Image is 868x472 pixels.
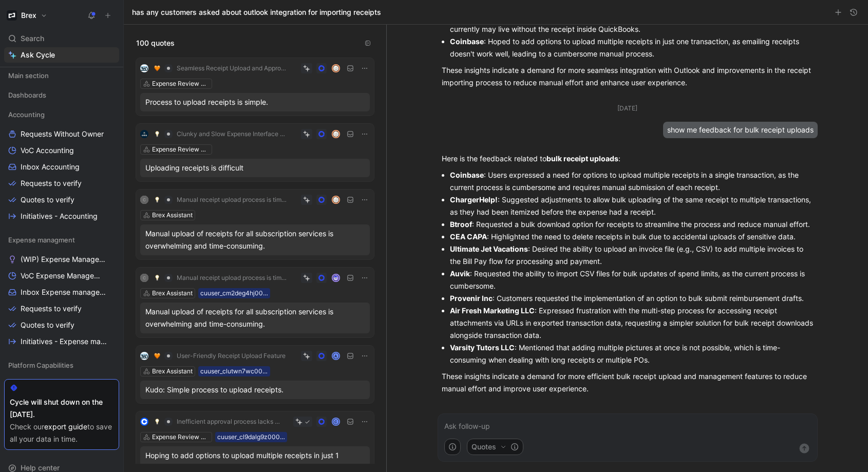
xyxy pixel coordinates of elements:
li: : Users expressed a need for options to upload multiple receipts in a single transaction, as the ... [450,169,814,194]
button: Quotes [467,439,523,455]
div: Process to upload receipts is simple. [145,96,365,108]
a: VoC Expense Management [4,268,119,284]
div: C [140,196,148,204]
span: Requests to verify [21,178,82,188]
div: cuuser_cm2deg4hj002c0e17zgb7ej2v [200,288,268,298]
div: Search [4,31,119,46]
img: 🧡 [154,353,160,359]
div: Check our to save all your data in time. [10,421,114,445]
span: Ask Cycle [21,49,55,61]
span: Manual receipt upload process is time-consuming and overwhelming [177,274,288,282]
div: Main section [4,68,119,83]
div: Dashboards [4,87,119,106]
div: Expense Review & Approval [152,432,210,442]
a: Ask Cycle [4,47,119,63]
span: Main section [8,70,49,81]
p: These insights indicate a demand for more efficient bulk receipt upload and management features t... [442,370,814,395]
strong: CEA CAPA [450,232,487,241]
div: A [333,353,339,360]
a: Requests to verify [4,176,119,191]
span: Inbox Expense management [21,287,106,297]
img: Brex [7,10,17,21]
button: 🧡User-Friendly Receipt Upload Feature [150,350,289,362]
div: C [140,274,148,282]
strong: Coinbase [450,37,484,46]
a: Requests to verify [4,301,119,316]
span: Help center [21,463,60,472]
div: C [333,419,339,425]
span: VoC Expense Management [21,271,105,281]
img: 💡 [154,197,160,203]
div: Manual upload of receipts for all subscription services is overwhelming and time-consuming. [145,228,365,252]
li: : Expressed frustration with the multi-step process for accessing receipt attachments via URLs in... [450,305,814,342]
strong: Provenir Inc [450,294,493,303]
p: These insights indicate a demand for more seamless integration with Outlook and improvements in t... [442,64,814,89]
div: Expense managment [4,232,119,248]
a: Initiatives - Expense management [4,334,119,349]
h1: has any customers asked about outlook integration for importing receipts [132,7,381,17]
span: Clunky and Slow Expense Interface Hampers Navigation [177,130,288,138]
div: Cycle will shut down on the [DATE]. [10,396,114,421]
div: Expense Review & Approval [152,144,210,155]
li: : Highlighted the need to delete receipts in bulk due to accidental uploads of sensitive data. [450,231,814,243]
span: Initiatives - Expense management [21,336,107,347]
a: Quotes to verify [4,317,119,333]
div: show me feedback for bulk receipt uploads [663,122,818,138]
li: : Requested a bulk download option for receipts to streamline the process and reduce manual effort. [450,218,814,231]
button: 🧡Seamless Receipt Upload and Approval Process [150,62,292,74]
img: avatar [333,65,339,72]
li: : Hoped to add options to upload multiple receipts in just one transaction, as emailing receipts ... [450,35,814,60]
img: 🧡 [154,65,160,71]
img: 💡 [154,419,160,425]
p: Here is the feedback related to : [442,153,814,165]
div: Main section [4,68,119,86]
span: 100 quotes [136,37,175,49]
strong: Varsity Tutors LLC [450,343,515,352]
span: Accounting [8,109,45,120]
div: cuuser_clutwn7wc00ap0j68dpm220ay [200,366,268,376]
span: Inbox Accounting [21,162,80,172]
button: 💡Manual receipt upload process is time-consuming and overwhelming [150,272,292,284]
div: Kudo: Simple process to upload receipts. [145,384,365,396]
span: Seamless Receipt Upload and Approval Process [177,64,288,72]
span: Quotes to verify [21,320,74,330]
img: avatar [333,197,339,203]
div: cuuser_cl9dalg9z000i0pv1d6vbtwsm [217,432,285,442]
div: AccountingRequests Without OwnerVoC AccountingInbox AccountingRequests to verifyQuotes to verifyI... [4,107,119,224]
li: : Requested the ability to import CSV files for bulk updates of spend limits, as the current proc... [450,268,814,292]
div: Expense Review & Approval [152,79,210,89]
h1: Brex [21,11,36,20]
img: logo [140,352,148,360]
strong: bulk receipt uploads [546,154,618,163]
div: Brex Assistant [152,210,193,220]
div: Uploading receipts is difficult [145,162,365,174]
a: Requests Without Owner [4,126,119,142]
div: Expense managment(WIP) Expense Management ProblemsVoC Expense ManagementInbox Expense managementR... [4,232,119,349]
span: Manual receipt upload process is time-consuming and overwhelming [177,196,288,204]
span: Search [21,32,44,45]
img: avatar [333,275,339,281]
span: Requests Without Owner [21,129,104,139]
span: Expense managment [8,235,75,245]
a: Inbox Expense management [4,285,119,300]
li: : Suggested adjustments to allow bulk uploading of the same receipt to multiple transactions, as ... [450,194,814,218]
span: Quotes to verify [21,195,74,205]
a: export guide [44,422,87,431]
button: 💡Manual receipt upload process is time-consuming and overwhelming [150,194,292,206]
span: Requests to verify [21,304,82,314]
span: (WIP) Expense Management Problems [21,254,108,265]
a: Quotes to verify [4,192,119,207]
strong: Auvik [450,269,470,278]
img: avatar [333,131,339,138]
strong: Ultimate Jet Vacations [450,244,528,253]
a: (WIP) Expense Management Problems [4,252,119,267]
div: Dashboards [4,87,119,103]
div: Manual upload of receipts for all subscription services is overwhelming and time-consuming. [145,306,365,330]
li: : Customers requested the implementation of an option to bulk submit reimbursement drafts. [450,292,814,305]
img: logo [140,418,148,426]
div: Brex Assistant [152,288,193,298]
button: 💡Inefficient approval process lacks batch functionality [150,416,284,428]
img: logo [140,64,148,72]
img: logo [140,130,148,138]
a: Inbox Accounting [4,159,119,175]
